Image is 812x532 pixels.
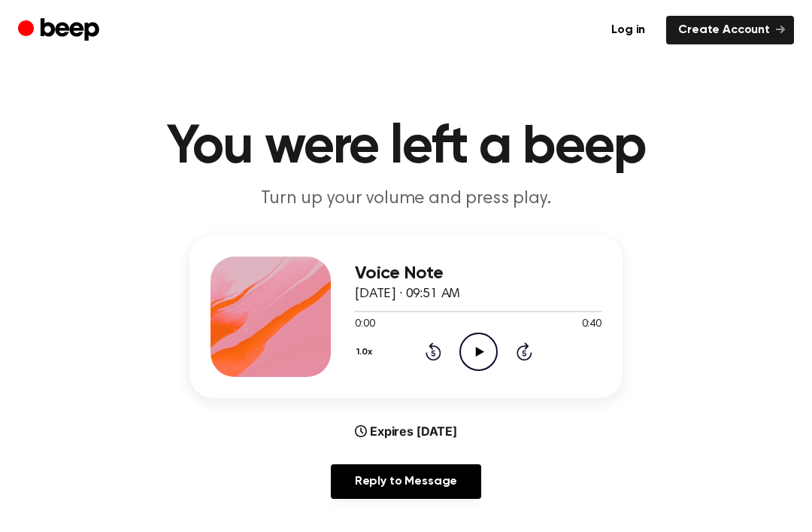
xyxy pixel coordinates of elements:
div: Expires [DATE] [355,422,457,440]
span: [DATE] · 09:51 AM [355,287,460,301]
a: Beep [18,16,103,45]
button: 1.0x [355,339,378,365]
a: Reply to Message [331,464,481,499]
p: Turn up your volume and press play. [117,187,695,211]
a: Create Account [666,16,794,44]
a: Log in [599,16,657,44]
span: 0:00 [355,317,374,333]
span: 0:40 [582,317,601,333]
h3: Voice Note [355,263,601,284]
h1: You were left a beep [21,120,791,175]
